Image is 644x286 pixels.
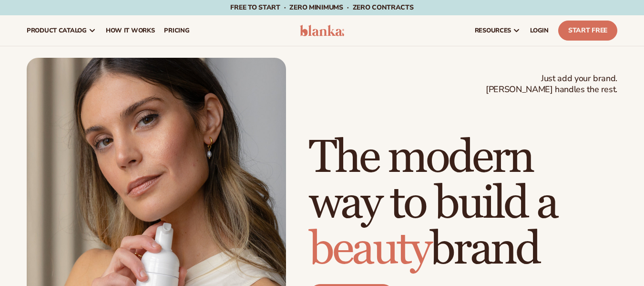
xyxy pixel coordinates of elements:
a: Start Free [558,21,617,41]
span: product catalog [27,27,87,34]
span: pricing [164,27,189,34]
a: LOGIN [525,15,553,46]
span: How It Works [106,27,155,34]
a: How It Works [101,15,160,46]
a: pricing [159,15,194,46]
a: product catalog [22,15,101,46]
span: Just add your brand. [PERSON_NAME] handles the rest. [486,73,617,95]
span: Free to start · ZERO minimums · ZERO contracts [230,3,413,12]
img: logo [300,25,345,36]
span: LOGIN [530,27,549,34]
span: beauty [309,222,430,277]
a: resources [470,15,525,46]
h1: The modern way to build a brand [309,135,617,273]
span: resources [475,27,511,34]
